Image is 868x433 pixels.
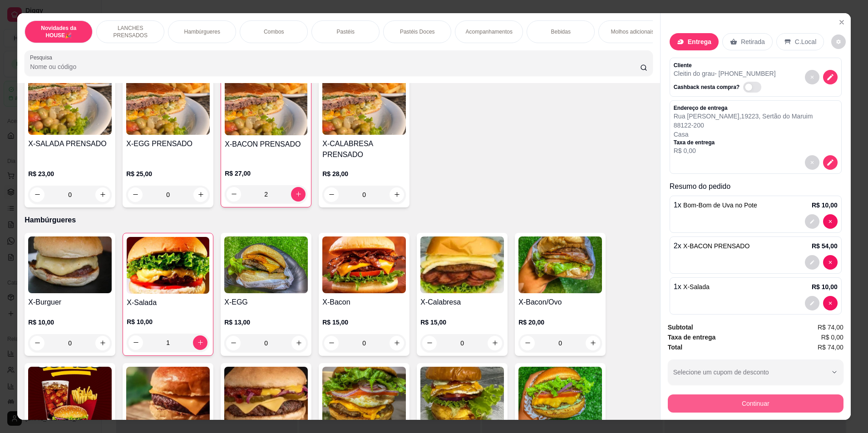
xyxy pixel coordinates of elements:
[127,317,209,326] p: R$ 10,00
[227,187,241,202] button: decrease-product-quantity
[674,121,813,130] p: 88122-200
[805,70,819,84] button: decrease-product-quantity
[322,78,406,135] img: product-image
[741,37,765,46] p: Retirada
[224,236,308,293] img: product-image
[322,236,406,293] img: product-image
[805,214,819,229] button: decrease-product-quantity
[25,215,653,226] p: Hambúrgueres
[668,344,682,351] strong: Total
[30,54,55,61] label: Pesquisa
[28,236,112,293] img: product-image
[818,322,843,332] span: R$ 74,00
[683,283,710,290] span: X-Salada
[743,82,765,93] label: Automatic updates
[420,318,504,327] p: R$ 15,00
[668,334,716,341] strong: Taxa de entrega
[551,28,571,35] p: Bebidas
[821,332,843,342] span: R$ 0,00
[193,187,208,202] button: increase-product-quantity
[812,201,838,210] p: R$ 10,00
[224,318,308,327] p: R$ 13,00
[322,367,406,423] img: product-image
[831,34,846,49] button: decrease-product-quantity
[668,359,843,385] button: Selecione um cupom de desconto
[30,62,640,71] input: Pesquisa
[104,25,157,39] p: LANCHES PRENSADOS
[674,200,757,211] p: 1 x
[518,367,602,423] img: product-image
[674,62,776,69] p: Cliente
[683,202,757,209] span: Bom-Bom de Uva no Pote
[518,236,602,293] img: product-image
[324,187,339,202] button: decrease-product-quantity
[337,28,355,35] p: Pastéis
[322,138,406,160] h4: X-CALABRESA PRENSADO
[95,187,110,202] button: increase-product-quantity
[488,336,502,350] button: increase-product-quantity
[291,187,306,202] button: increase-product-quantity
[126,138,210,149] h4: X-EGG PRENSADO
[224,367,308,423] img: product-image
[127,237,209,294] img: product-image
[805,255,819,270] button: decrease-product-quantity
[674,146,813,155] p: R$ 0,00
[322,297,406,308] h4: X-Bacon
[518,318,602,327] p: R$ 20,00
[466,28,513,35] p: Acompanhamentos
[683,242,750,250] span: X-BACON PRENSADO
[322,318,406,327] p: R$ 15,00
[668,324,693,331] strong: Subtotal
[668,394,843,413] button: Continuar
[224,297,308,308] h4: X-EGG
[823,296,838,310] button: decrease-product-quantity
[674,112,813,121] p: Rua [PERSON_NAME] , 19223 , Sertão do Maruim
[400,28,435,35] p: Pastéis Doces
[126,169,210,178] p: R$ 25,00
[420,367,504,423] img: product-image
[420,297,504,308] h4: X-Calabresa
[225,139,307,150] h4: X-BACON PRENSADO
[674,281,710,292] p: 1 x
[28,78,112,135] img: product-image
[674,69,776,78] p: Cleitin do grau - [PHONE_NUMBER]
[674,104,813,112] p: Endereço de entrega
[611,28,654,35] p: Molhos adicionais
[805,155,819,170] button: decrease-product-quantity
[264,28,284,35] p: Combos
[674,241,750,251] p: 2 x
[674,130,813,139] p: Casa
[28,367,112,423] img: product-image
[688,37,711,46] p: Entrega
[28,297,112,308] h4: X-Burguer
[823,214,838,229] button: decrease-product-quantity
[127,297,209,308] h4: X-Salada
[28,318,112,327] p: R$ 10,00
[225,169,307,178] p: R$ 27,00
[420,236,504,293] img: product-image
[28,169,112,178] p: R$ 23,00
[184,28,220,35] p: Hambúrgueres
[28,138,112,149] h4: X-SALADA PRENSADO
[823,70,838,84] button: decrease-product-quantity
[32,25,85,39] p: Novidades da HOUSE🎉
[128,187,143,202] button: decrease-product-quantity
[422,336,437,350] button: decrease-product-quantity
[823,155,838,170] button: decrease-product-quantity
[30,187,44,202] button: decrease-product-quantity
[670,181,842,192] p: Resumo do pedido
[812,282,838,291] p: R$ 10,00
[795,37,816,46] p: C.Local
[126,78,210,135] img: product-image
[674,139,813,146] p: Taxa de entrega
[834,15,849,30] button: Close
[322,169,406,178] p: R$ 28,00
[818,342,843,352] span: R$ 74,00
[126,367,210,423] img: product-image
[390,187,404,202] button: increase-product-quantity
[518,297,602,308] h4: X-Bacon/Ovo
[805,296,819,310] button: decrease-product-quantity
[225,79,307,135] img: product-image
[823,255,838,270] button: decrease-product-quantity
[674,84,740,91] p: Cashback nesta compra?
